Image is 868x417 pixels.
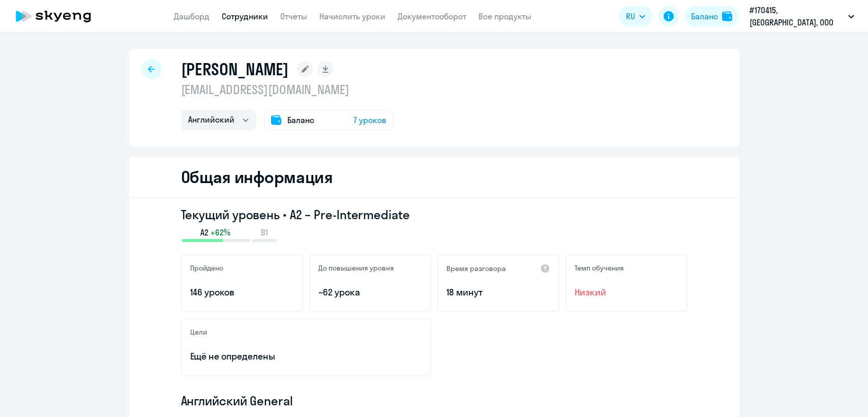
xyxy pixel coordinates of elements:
[181,393,293,409] span: Английский General
[280,11,307,21] a: Отчеты
[211,227,230,238] span: +62%
[174,11,209,21] a: Дашборд
[181,167,333,187] h2: Общая информация
[478,11,531,21] a: Все продукты
[353,114,386,126] span: 7 уроков
[575,286,678,299] span: Низкий
[190,350,422,363] p: Ещё не определены
[222,11,268,21] a: Сотрудники
[691,10,718,22] div: Баланс
[181,81,394,98] p: [EMAIL_ADDRESS][DOMAIN_NAME]
[190,286,294,299] p: 146 уроков
[626,10,635,22] span: RU
[750,4,844,28] p: #170415, [GEOGRAPHIC_DATA], ООО
[398,11,466,21] a: Документооборот
[318,286,422,299] p: ~62 урока
[318,263,394,273] h5: До повышения уровня
[446,286,550,299] p: 18 минут
[261,227,268,238] span: B1
[744,4,859,28] button: #170415, [GEOGRAPHIC_DATA], ООО
[319,11,385,21] a: Начислить уроки
[190,263,223,273] h5: Пройдено
[181,59,289,79] h1: [PERSON_NAME]
[190,327,207,337] h5: Цели
[446,264,506,273] h5: Время разговора
[287,114,314,126] span: Баланс
[619,6,652,26] button: RU
[685,6,738,26] button: Балансbalance
[200,227,208,238] span: A2
[181,206,687,223] h3: Текущий уровень • A2 – Pre-Intermediate
[722,11,732,21] img: balance
[575,263,624,273] h5: Темп обучения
